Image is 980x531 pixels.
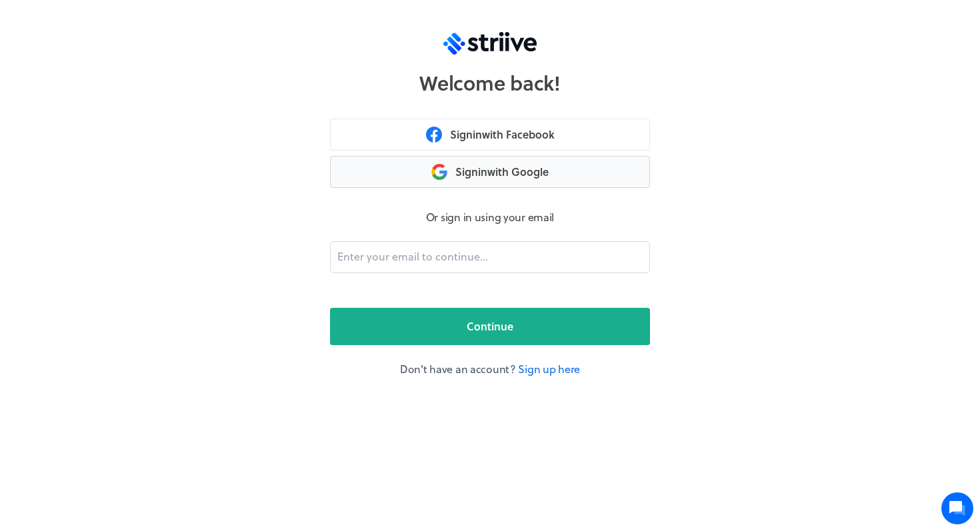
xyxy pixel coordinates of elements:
input: Enter your email to continue... [330,241,650,273]
h1: Welcome back! [419,71,560,95]
h2: We're here to help. Ask us anything! [20,89,247,131]
button: Signinwith Google [330,156,650,188]
img: logo-trans.svg [443,32,537,55]
iframe: gist-messenger-bubble-iframe [941,492,973,524]
button: New conversation [21,155,246,182]
p: Don't have an account? [330,361,650,377]
p: Or sign in using your email [330,209,650,225]
span: Continue [467,318,513,334]
button: Continue [330,308,650,345]
span: New conversation [86,163,160,174]
button: Signinwith Facebook [330,119,650,151]
h1: Hi [20,65,247,86]
a: Sign up here [518,361,580,376]
input: Search articles [39,229,238,256]
p: Find an answer quickly [18,207,249,223]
